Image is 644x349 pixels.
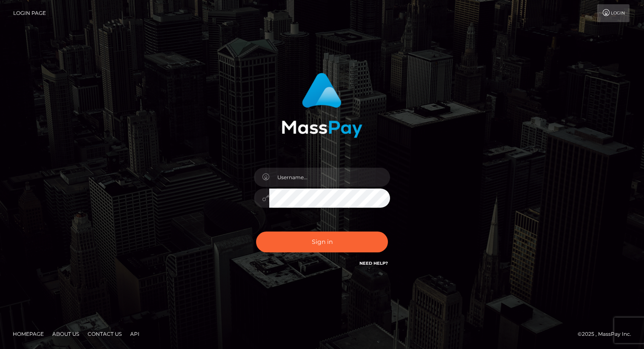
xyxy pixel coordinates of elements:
a: Contact Us [84,327,125,340]
a: About Us [49,327,83,340]
a: Login Page [13,4,46,22]
a: Homepage [9,327,47,340]
input: Username... [269,168,390,187]
a: API [127,327,143,340]
img: MassPay Login [282,73,362,138]
a: Login [597,4,630,22]
button: Sign in [256,232,388,252]
div: © 2025 , MassPay Inc. [578,329,638,339]
a: Need Help? [359,260,388,266]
